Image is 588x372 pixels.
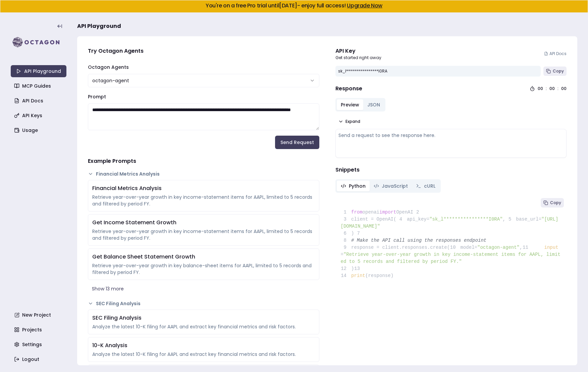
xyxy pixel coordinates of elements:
a: API Playground [11,65,66,77]
label: Octagon Agents [88,64,129,71]
span: 10 [450,244,461,251]
span: 5 [505,216,516,223]
span: , [503,217,505,222]
span: API Playground [77,22,121,30]
button: SEC Filing Analysis [88,300,319,307]
span: api_key= [407,217,429,222]
h4: Try Octagon Agents [88,47,319,55]
a: Usage [11,124,67,136]
span: "Retrieve year-over-year growth in key income-statement items for AAPL, limited to 5 records and ... [341,252,560,264]
span: # Make the API call using the responses endpoint [351,238,486,243]
span: Copy [550,200,561,205]
span: JavaScript [382,183,408,189]
button: Show 13 more [88,283,319,295]
button: Send Request [275,136,319,149]
span: import [379,210,396,215]
div: SEC Filing Analysis [92,314,315,322]
div: 10-K Analysis [92,341,315,350]
span: cURL [424,183,435,189]
a: API Docs [11,95,67,107]
span: 8 [341,237,352,244]
span: OpenAI [396,210,413,215]
div: API Key [335,47,381,55]
span: client = OpenAI( [341,217,396,222]
span: Copy [553,68,564,74]
span: 7 [354,230,365,237]
div: Analyze the latest 10-K filing for AAPL and extract key financial metrics and risk factors. [92,323,315,330]
p: Get started right away [335,55,381,60]
span: openai [363,210,379,215]
div: 00 [561,86,567,91]
span: response = client.responses.create( [341,245,450,250]
a: Settings [11,338,67,351]
div: Get Income Statement Growth [92,219,315,227]
span: 12 [341,265,352,272]
span: (response) [365,273,393,278]
span: Python [349,183,366,189]
span: input [544,245,558,250]
span: 9 [341,244,352,251]
span: from [351,210,363,215]
a: Projects [11,324,67,336]
div: Financial Metrics Analysis [92,184,315,192]
img: logo-rect-yK7x_WSZ.svg [11,36,66,49]
label: Prompt [88,93,106,100]
span: 11 [522,244,533,251]
div: Send a request to see the response here. [338,132,564,139]
span: ) [341,266,354,271]
a: API Keys [11,109,67,122]
span: 1 [341,209,352,216]
div: 00 [538,86,543,91]
div: Analyze the latest 10-K filing for AAPL and extract key financial metrics and risk factors. [92,351,315,358]
span: 14 [341,272,352,279]
button: Copy [541,198,564,207]
button: Financial Metrics Analysis [88,171,319,177]
span: = [341,252,343,257]
button: JSON [363,99,384,110]
span: , [520,245,522,250]
h5: You're on a free Pro trial until [DATE] - enjoy full access! [6,3,582,8]
span: print [351,273,365,278]
span: 3 [341,216,352,223]
span: ) [341,231,354,236]
div: : [546,86,547,91]
span: 13 [354,265,365,272]
h4: Response [335,85,362,93]
span: model= [461,245,477,250]
a: API Docs [544,51,567,56]
a: MCP Guides [11,80,67,92]
span: 2 [413,209,424,216]
div: 00 [549,86,555,91]
h4: Snippets [335,166,567,174]
div: : [557,86,558,91]
span: base_url= [516,217,541,222]
a: Upgrade Now [347,2,382,9]
div: Get Balance Sheet Statement Growth [92,253,315,261]
button: Expand [335,117,363,126]
div: Retrieve year-over-year growth in key income-statement items for AAPL, limited to 5 records and f... [92,228,315,241]
div: Retrieve year-over-year growth in key income-statement items for AAPL, limited to 5 records and f... [92,194,315,207]
div: Retrieve year-over-year growth in key balance-sheet items for AAPL, limited to 5 records and filt... [92,262,315,276]
a: New Project [11,309,67,321]
span: Expand [345,119,360,124]
span: 6 [341,230,352,237]
a: Logout [11,353,67,365]
span: 4 [396,216,407,223]
button: Copy [543,66,567,76]
span: "octagon-agent" [477,245,520,250]
button: Preview [337,99,363,110]
h4: Example Prompts [88,157,319,165]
